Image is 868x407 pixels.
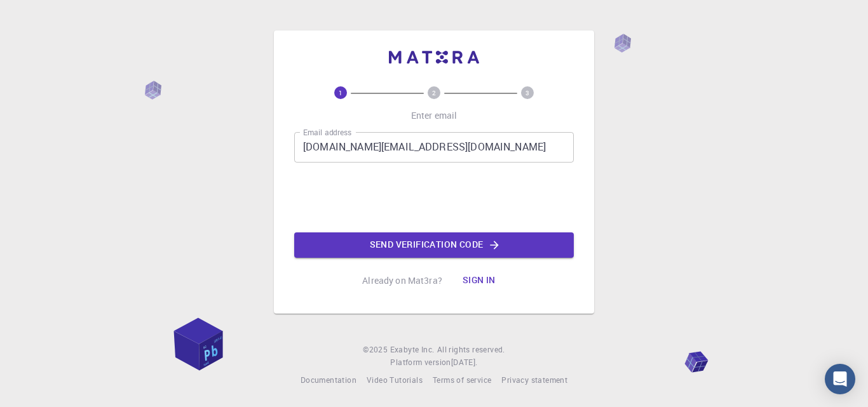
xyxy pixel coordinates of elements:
[367,375,423,385] span: Video Tutorials
[301,375,356,385] span: Documentation
[432,88,436,97] text: 2
[294,232,574,258] button: Send verification code
[337,173,531,222] iframe: reCAPTCHA
[390,344,435,356] a: Exabyte Inc.
[451,356,478,369] a: [DATE].
[437,344,505,356] span: All rights reserved.
[301,374,356,387] a: Documentation
[339,88,342,97] text: 1
[362,274,442,287] p: Already on Mat3ra?
[303,127,351,138] label: Email address
[433,374,491,387] a: Terms of service
[390,356,451,369] span: Platform version
[452,268,506,293] button: Sign in
[411,109,458,122] p: Enter email
[501,374,567,387] a: Privacy statement
[451,357,478,367] span: [DATE] .
[825,364,855,394] div: Open Intercom Messenger
[367,374,423,387] a: Video Tutorials
[526,88,529,97] text: 3
[433,375,491,385] span: Terms of service
[363,344,390,356] span: © 2025
[390,344,435,354] span: Exabyte Inc.
[501,375,567,385] span: Privacy statement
